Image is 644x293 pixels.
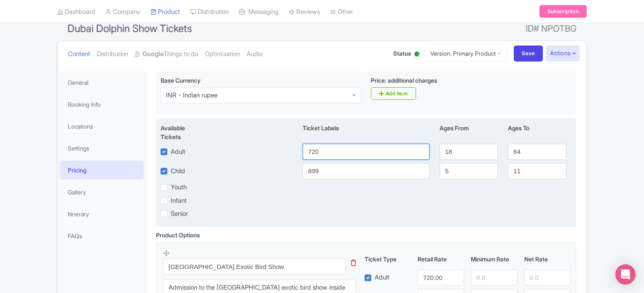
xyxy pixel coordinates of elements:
[171,147,185,157] label: Adult
[166,91,217,99] div: INR - Indian rupee
[59,117,144,136] a: Locations
[413,48,421,61] div: Active
[375,273,389,282] label: Adult
[205,41,240,67] a: Optimization
[361,255,414,263] div: Ticket Type
[371,76,437,85] label: Price: additional charges
[615,264,636,285] div: Open Intercom Messenger
[59,226,144,245] a: FAQs
[59,73,144,92] a: General
[156,231,200,239] div: Product Options
[135,41,198,67] a: GoogleThings to do
[171,167,185,176] label: Child
[171,196,187,206] label: Infant
[471,269,517,285] input: 0.0
[59,95,144,114] a: Booking Info
[524,269,571,285] input: 0.0
[142,49,164,59] strong: Google
[67,22,192,35] span: Dubai Dolphin Show Tickets
[59,183,144,202] a: Gallery
[171,209,188,219] label: Senior
[303,163,429,179] input: Child
[371,87,416,100] a: Add Item
[163,258,346,274] input: Option Name
[503,124,571,141] div: Ages To
[59,139,144,158] a: Settings
[514,46,543,62] input: Save
[526,20,577,37] span: ID# NPOTBG
[247,41,263,67] a: Audio
[303,144,429,160] input: Adult
[298,124,435,141] div: Ticket Labels
[59,204,144,223] a: Itinerary
[521,255,574,263] div: Net Rate
[414,255,467,263] div: Retail Rate
[539,5,587,18] a: Subscription
[161,124,206,141] div: Available Tickets
[97,41,128,67] a: Distribution
[171,183,187,192] label: Youth
[424,45,507,62] a: Version: Primary Product
[418,269,464,285] input: 0.0
[68,41,90,67] a: Content
[161,77,201,84] span: Base Currency
[467,255,521,263] div: Minimum Rate
[546,46,580,61] button: Actions
[59,161,144,180] a: Pricing
[393,49,411,58] span: Status
[435,124,503,141] div: Ages From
